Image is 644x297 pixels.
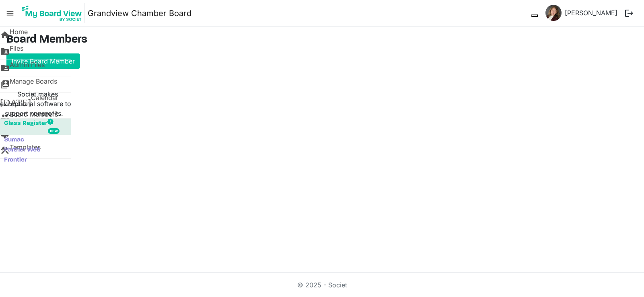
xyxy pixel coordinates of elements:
[562,5,621,21] a: [PERSON_NAME]
[88,5,191,21] a: Grandview Chamber Board
[10,27,28,43] span: Home
[545,5,562,21] img: tJbYfo1-xh57VIH1gYN_mKnMRz4si02OYbcVZkzlKCxTqCbmiLbIdHyFreohGWq5yUaoa5ScBmu14Z88-zQ12Q_thumb.png
[2,6,18,21] span: menu
[20,3,84,23] img: My Board View Logo
[20,3,88,23] a: My Board View Logo
[48,128,60,134] div: new
[297,281,347,289] a: © 2025 - Societ
[621,5,638,22] button: logout
[6,33,638,47] h3: Board Members
[10,43,23,59] span: Files
[10,60,45,76] span: Admin Files
[10,76,57,92] span: Manage Boards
